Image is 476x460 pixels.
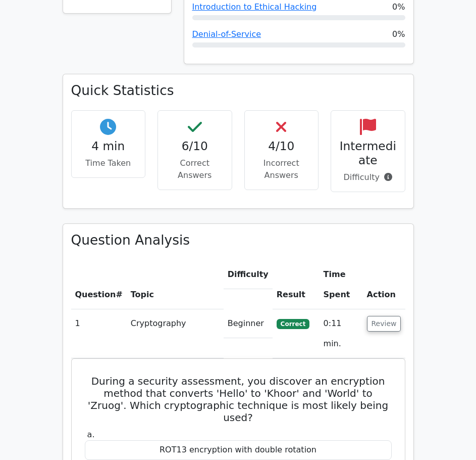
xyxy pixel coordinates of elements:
h4: 6/10 [166,139,224,153]
p: Incorrect Answers [253,157,310,181]
h4: Intermediate [339,139,397,167]
th: Time Spent [320,260,363,309]
th: Action [363,260,405,309]
td: Beginner [224,309,273,338]
h3: Question Analysis [71,232,405,248]
span: Question [75,290,116,299]
p: Time Taken [80,157,137,169]
th: Topic [127,260,224,309]
div: ROT13 encryption with double rotation [85,440,392,460]
button: Review [367,316,401,332]
span: a. [87,430,95,439]
th: Difficulty [224,260,273,289]
a: Introduction to Ethical Hacking [192,2,317,12]
span: 0% [392,28,405,40]
p: Difficulty [339,171,397,183]
span: 0% [392,1,405,13]
th: Result [273,260,320,309]
th: # [71,260,127,309]
h3: Quick Statistics [71,82,405,99]
td: Cryptography [127,309,224,358]
a: Denial-of-Service [192,29,261,39]
span: Correct [277,319,309,329]
h4: 4/10 [253,139,310,153]
td: 1 [71,309,127,358]
h5: During a security assessment, you discover an encryption method that converts 'Hello' to 'Khoor' ... [84,375,393,424]
h4: 4 min [80,139,137,153]
p: Correct Answers [166,157,224,181]
td: 0:11 min. [320,309,363,358]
